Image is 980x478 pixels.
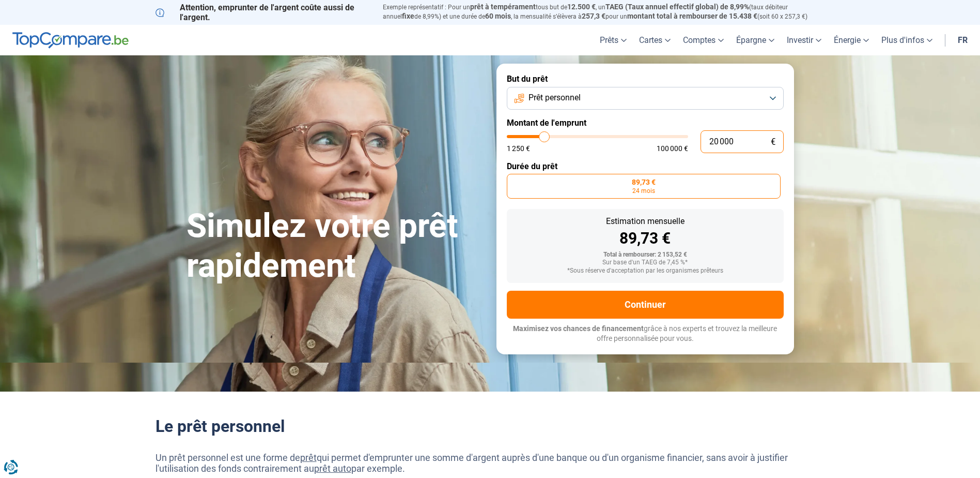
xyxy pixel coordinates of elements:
button: Continuer [507,291,784,319]
span: 89,73 € [632,178,656,186]
img: TopCompare [12,32,129,49]
a: Investir [781,25,828,55]
p: Exemple représentatif : Pour un tous but de , un (taux débiteur annuel de 8,99%) et une durée de ... [383,3,825,21]
label: Montant de l'emprunt [507,118,784,128]
p: grâce à nos experts et trouvez la meilleure offre personnalisée pour vous. [507,324,784,344]
div: 89,73 € [515,231,775,246]
a: Prêts [594,25,633,55]
label: Durée du prêt [507,161,784,171]
p: Attention, emprunter de l'argent coûte aussi de l'argent. [155,3,370,22]
span: 257,3 € [582,12,605,20]
a: Épargne [730,25,781,55]
a: Comptes [677,25,730,55]
a: Énergie [828,25,875,55]
span: fixe [402,12,414,20]
a: fr [952,25,974,55]
a: Cartes [633,25,677,55]
a: prêt auto [314,463,351,474]
label: But du prêt [507,74,784,84]
div: *Sous réserve d'acceptation par les organismes prêteurs [515,267,775,275]
h1: Simulez votre prêt rapidement [186,206,484,286]
a: prêt [300,452,317,463]
span: 100 000 € [657,145,688,152]
button: Prêt personnel [507,87,784,110]
h2: Le prêt personnel [155,416,825,436]
a: Plus d'infos [875,25,939,55]
span: € [771,138,775,146]
span: 60 mois [485,12,511,20]
span: prêt à tempérament [470,3,536,11]
span: 12.500 € [567,3,596,11]
span: Maximisez vos chances de financement [513,324,644,333]
div: Total à rembourser: 2 153,52 € [515,251,775,259]
span: TAEG (Taux annuel effectif global) de 8,99% [605,3,749,11]
p: Un prêt personnel est une forme de qui permet d'emprunter une somme d'argent auprès d'une banque ... [155,452,825,474]
div: Sur base d'un TAEG de 7,45 %* [515,259,775,266]
span: 1 250 € [507,145,530,152]
span: 24 mois [632,188,655,194]
span: Prêt personnel [528,92,581,103]
div: Estimation mensuelle [515,217,775,226]
span: montant total à rembourser de 15.438 € [627,12,757,20]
